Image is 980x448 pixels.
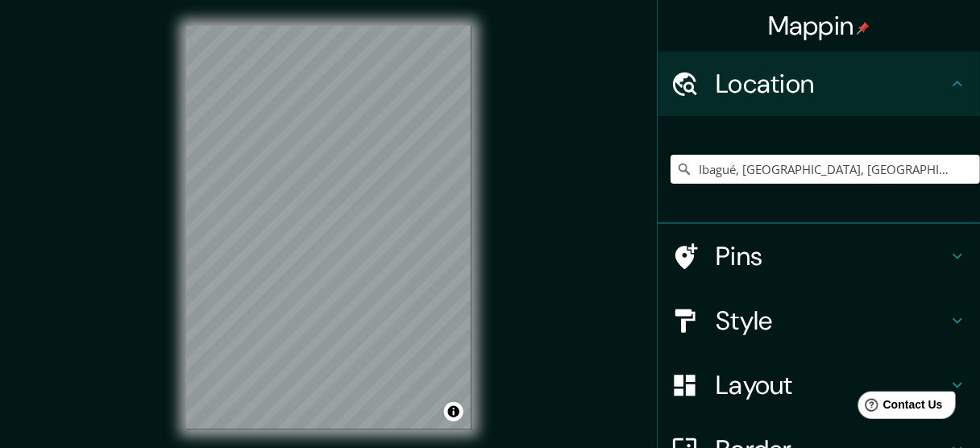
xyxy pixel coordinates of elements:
[716,68,948,100] h4: Location
[658,353,980,417] div: Layout
[716,240,948,272] h4: Pins
[716,369,948,401] h4: Layout
[658,224,980,288] div: Pins
[857,22,870,35] img: pin-icon.png
[186,26,471,429] canvas: Map
[837,385,962,430] iframe: Help widget launcher
[716,305,948,337] h4: Style
[658,288,980,353] div: Style
[658,52,980,116] div: Location
[671,155,980,184] input: Pick your city or area
[444,402,463,421] button: Toggle attribution
[768,10,870,42] h4: Mappin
